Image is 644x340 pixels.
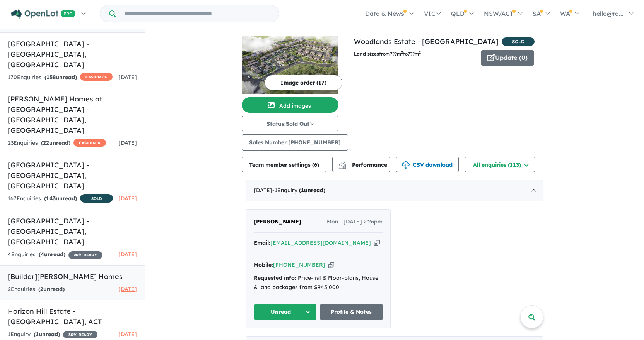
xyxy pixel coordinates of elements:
img: line-chart.svg [339,161,346,166]
button: Copy [374,239,380,247]
h5: Horizon Hill Estate - [GEOGRAPHIC_DATA] , ACT [8,306,137,327]
button: Unread [254,304,316,320]
span: [DATE] [118,139,137,146]
span: 6 [314,161,317,168]
span: 4 [41,251,44,258]
strong: ( unread) [299,187,325,194]
a: Woodlands Estate - [GEOGRAPHIC_DATA] [354,37,499,46]
a: [EMAIL_ADDRESS][DOMAIN_NAME] [270,239,371,246]
a: [PERSON_NAME] [254,217,301,227]
u: ???m [408,51,421,57]
h5: [GEOGRAPHIC_DATA] - [GEOGRAPHIC_DATA] , [GEOGRAPHIC_DATA] [8,39,137,70]
img: download icon [402,161,410,169]
div: 170 Enquir ies [8,73,113,82]
div: 2 Enquir ies [8,285,65,294]
span: [DATE] [118,74,137,81]
span: SOLD [502,37,535,46]
span: [PERSON_NAME] [254,218,301,225]
div: 4 Enquir ies [8,250,102,259]
button: Copy [328,261,334,269]
span: 2 [40,286,43,293]
div: [DATE] [246,180,543,201]
button: Status:Sold Out [242,116,338,131]
strong: ( unread) [41,139,70,146]
u: ??? m [390,51,403,57]
span: [DATE] [118,195,137,202]
span: - 1 Enquir y [272,187,325,194]
div: 1 Enquir y [8,330,97,339]
button: Image order (17) [265,75,342,90]
span: 22 [43,139,49,146]
h5: [PERSON_NAME] Homes at [GEOGRAPHIC_DATA] - [GEOGRAPHIC_DATA] , [GEOGRAPHIC_DATA] [8,94,137,135]
strong: ( unread) [34,331,60,338]
span: CASHBACK [73,139,106,147]
span: 1 [36,331,39,338]
a: [PHONE_NUMBER] [273,261,325,268]
b: Land sizes [354,51,379,57]
sup: 2 [401,50,403,54]
span: [DATE] [118,286,137,293]
h5: [GEOGRAPHIC_DATA] - [GEOGRAPHIC_DATA] , [GEOGRAPHIC_DATA] [8,216,137,247]
strong: ( unread) [38,286,65,293]
h5: [Builder] [PERSON_NAME] Homes [8,271,137,282]
span: hello@ra... [593,10,624,17]
button: Performance [332,157,390,172]
h5: [GEOGRAPHIC_DATA] - [GEOGRAPHIC_DATA] , [GEOGRAPHIC_DATA] [8,160,137,191]
p: from [354,50,475,58]
span: to [403,51,421,57]
span: 143 [46,195,56,202]
img: Openlot PRO Logo White [11,9,76,19]
span: 158 [46,74,56,81]
input: Try estate name, suburb, builder or developer [117,5,277,22]
strong: Mobile: [254,261,273,268]
button: Update (0) [481,50,534,66]
div: 23 Enquir ies [8,139,106,148]
span: 1 [301,187,304,194]
div: 167 Enquir ies [8,194,113,204]
span: SOLD [80,194,113,203]
strong: ( unread) [44,195,77,202]
span: [DATE] [118,251,137,258]
div: Price-list & Floor-plans, House & land packages from $945,000 [254,274,383,292]
strong: ( unread) [39,251,65,258]
span: CASHBACK [80,73,113,81]
button: All enquiries (113) [465,157,535,172]
button: Sales Number:[PHONE_NUMBER] [242,134,348,151]
button: Add images [242,97,338,113]
strong: Requested info: [254,274,296,281]
button: CSV download [396,157,459,172]
a: Profile & Notes [320,304,383,320]
span: 20 % READY [68,251,102,259]
span: Mon - [DATE] 2:26pm [327,217,383,227]
img: bar-chart.svg [338,164,346,169]
img: Woodlands Estate - Vineyard [242,36,338,94]
span: 30 % READY [63,331,97,338]
span: Performance [340,161,387,168]
sup: 2 [419,50,421,54]
strong: Email: [254,239,270,246]
strong: ( unread) [44,74,77,81]
span: [DATE] [118,331,137,338]
button: Team member settings (6) [242,157,326,172]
